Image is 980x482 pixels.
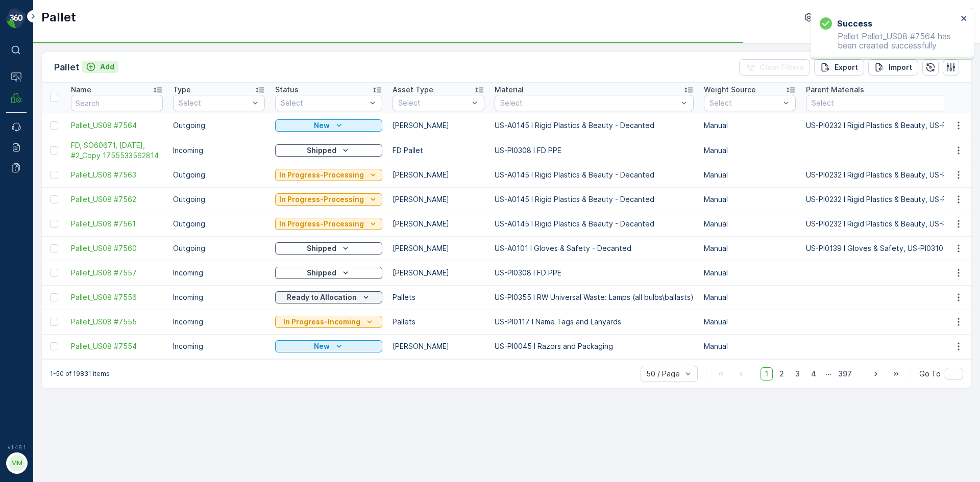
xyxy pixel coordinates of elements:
[71,219,163,229] a: Pallet_US08 #7561
[168,187,270,212] td: Outgoing
[699,138,801,163] td: Manual
[168,163,270,187] td: Outgoing
[50,171,58,179] div: Toggle Row Selected
[275,193,382,206] button: In Progress-Processing
[275,85,299,95] p: Status
[489,138,699,163] td: US-PI0308 I FD PPE
[489,236,699,261] td: US-A0101 I Gloves & Safety - Decanted
[387,138,489,163] td: FD Pallet
[50,370,110,378] p: 1-50 of 19831 items
[54,235,112,243] span: [PERSON_NAME]
[71,243,163,253] span: Pallet_US08 #7560
[71,268,163,278] a: Pallet_US08 #7557
[9,235,54,243] span: Asset Type :
[759,62,804,72] p: Clear Filters
[287,292,357,302] p: Ready to Allocation
[699,310,801,334] td: Manual
[489,310,699,334] td: US-PI0117 I Name Tags and Lanyards
[50,342,58,350] div: Toggle Row Selected
[699,113,801,138] td: Manual
[71,194,163,205] span: Pallet_US08 #7562
[50,146,58,155] div: Toggle Row Selected
[9,251,43,260] span: Material :
[489,261,699,285] td: US-PI0308 I FD PPE
[9,184,60,193] span: Total Weight :
[168,310,270,334] td: Incoming
[43,251,208,260] span: US-A0145 I Rigid Plastics & Beauty - Decanted
[791,367,804,380] span: 3
[179,98,249,108] p: Select
[60,461,69,470] span: 70
[9,167,34,176] span: Name :
[71,170,163,180] span: Pallet_US08 #7563
[54,201,57,210] span: -
[489,285,699,310] td: US-PI0355 I RW Universal Waste: Lamps (all bulbs\ballasts)
[451,286,528,298] p: Pallet_US08 #7562
[834,367,856,380] span: 397
[168,285,270,310] td: Incoming
[275,242,382,255] button: Shipped
[34,444,100,453] span: Pallet_US08 #7562
[387,310,489,334] td: Pallets
[9,455,25,471] div: MM
[489,334,699,359] td: US-PI0045 I Razors and Packaging
[71,95,163,111] input: Search
[54,60,80,74] p: Pallet
[699,163,801,187] td: Manual
[387,236,489,261] td: [PERSON_NAME]
[275,119,382,132] button: New
[71,317,163,327] span: Pallet_US08 #7555
[71,292,163,302] a: Pallet_US08 #7556
[283,317,360,327] p: In Progress-Incoming
[489,113,699,138] td: US-A0145 I Rigid Plastics & Beauty - Decanted
[495,85,524,95] p: Material
[71,341,163,351] a: Pallet_US08 #7554
[387,261,489,285] td: [PERSON_NAME]
[6,444,27,450] span: v 1.48.1
[9,444,34,453] span: Name :
[50,244,58,252] div: Toggle Row Selected
[50,269,58,277] div: Toggle Row Selected
[775,367,789,380] span: 2
[489,187,699,212] td: US-A0145 I Rigid Plastics & Beauty - Decanted
[398,98,469,108] p: Select
[275,144,382,157] button: Shipped
[9,218,57,226] span: Tare Weight :
[168,334,270,359] td: Incoming
[168,261,270,285] td: Incoming
[279,219,364,229] p: In Progress-Processing
[699,334,801,359] td: Manual
[168,138,270,163] td: Incoming
[314,341,330,351] p: New
[275,316,382,328] button: In Progress-Incoming
[34,167,99,176] span: Pallet_US08 #7561
[50,293,58,301] div: Toggle Row Selected
[71,140,163,161] span: FD, SO60671, [DATE], #2_Copy 1755533562814
[500,98,678,108] p: Select
[279,170,364,180] p: In Progress-Processing
[173,85,191,95] p: Type
[961,14,968,24] button: close
[6,452,27,474] button: MM
[71,120,163,131] a: Pallet_US08 #7564
[699,212,801,236] td: Manual
[699,236,801,261] td: Manual
[387,212,489,236] td: [PERSON_NAME]
[6,8,27,29] img: logo
[387,334,489,359] td: [PERSON_NAME]
[868,59,918,75] button: Import
[279,194,364,205] p: In Progress-Processing
[60,184,69,193] span: 70
[889,62,912,72] p: Import
[387,187,489,212] td: [PERSON_NAME]
[387,285,489,310] td: Pallets
[50,220,58,228] div: Toggle Row Selected
[489,212,699,236] td: US-A0145 I Rigid Plastics & Beauty - Decanted
[393,85,433,95] p: Asset Type
[387,163,489,187] td: [PERSON_NAME]
[489,163,699,187] td: US-A0145 I Rigid Plastics & Beauty - Decanted
[451,9,527,21] p: Pallet_US08 #7561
